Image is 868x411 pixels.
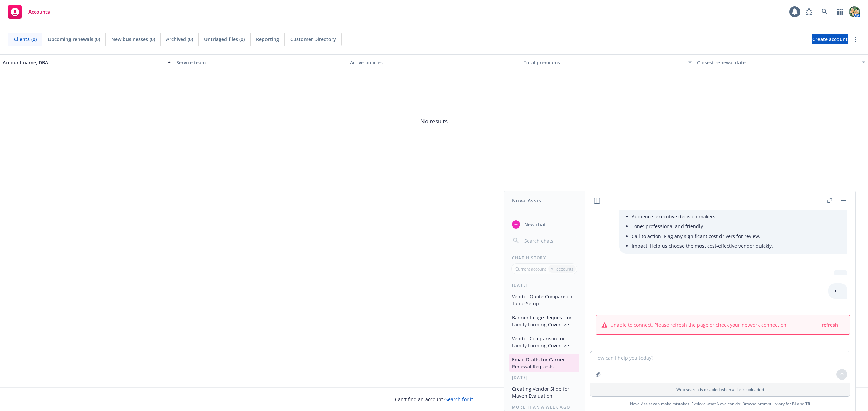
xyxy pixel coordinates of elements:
span: Nova Assist can make mistakes. Explore what Nova can do: Browse prompt library for and [630,397,810,411]
li: Audience: executive decision makers [632,212,841,221]
a: Search for it [445,396,473,403]
button: Email Drafts for Carrier Renewal Requests [509,354,579,372]
div: Total premiums [524,59,684,66]
button: Active policies [347,54,521,70]
div: [DATE] [504,282,585,288]
li: Call to action: Flag any significant cost drivers for review. [632,231,841,241]
div: Service team [176,59,344,66]
div: More than a week ago [504,404,585,410]
span: Upcoming renewals (0) [48,36,100,43]
button: Closest renewal date [694,54,868,70]
p: All accounts [551,266,573,272]
input: Search chats [523,236,577,245]
span: Clients (0) [14,36,37,43]
li: Impact: Help us choose the most cost-effective vendor quickly. [632,241,841,251]
span: Customer Directory [290,36,336,43]
button: Service team [174,54,347,70]
span: refresh [822,322,838,328]
button: refresh [821,321,839,329]
p: Web search is disabled when a file is uploaded [594,387,846,392]
a: TR [805,401,810,407]
a: BI [792,401,796,407]
a: Create account [812,34,848,44]
a: Switch app [833,5,847,19]
div: [DATE] [504,375,585,381]
h1: Nova Assist [512,197,544,204]
button: Total premiums [521,54,694,70]
div: Account name, DBA [3,59,163,66]
span: Reporting [256,36,279,43]
div: Active policies [350,59,518,66]
li: Tone: professional and friendly [632,221,841,231]
span: New businesses (0) [111,36,155,43]
button: Creating Vendor Slide for Maven Evaluation [509,383,579,402]
span: Can't find an account? [395,396,473,403]
span: Accounts [28,9,50,15]
button: Vendor Quote Comparison Table Setup [509,291,579,309]
a: Search [818,5,831,19]
span: Archived (0) [166,36,193,43]
span: New chat [523,221,546,228]
div: Chat History [504,255,585,261]
a: Accounts [5,2,53,21]
img: photo [849,6,860,17]
a: more [852,35,860,43]
button: Banner Image Request for Family Forming Coverage [509,312,579,330]
div: Closest renewal date [697,59,858,66]
span: Create account [812,33,848,46]
span: Unable to connect. Please refresh the page or check your network connection. [610,321,788,328]
span: Untriaged files (0) [204,36,245,43]
a: Report a Bug [802,5,816,19]
button: Vendor Comparison for Family Forming Coverage [509,333,579,351]
button: New chat [509,218,579,231]
p: Current account [515,266,546,272]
